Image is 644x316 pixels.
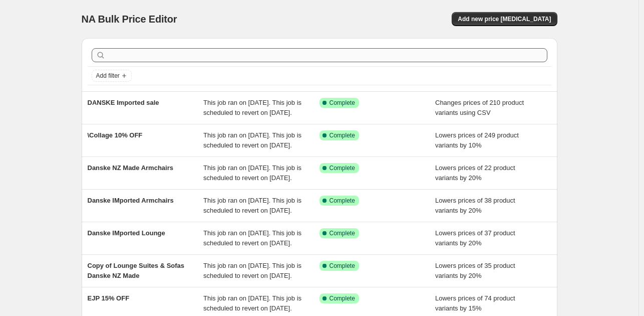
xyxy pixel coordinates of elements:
[330,262,355,270] span: Complete
[88,294,130,302] span: EJP 15% OFF
[452,12,557,26] button: Add new price [MEDICAL_DATA]
[88,197,174,204] span: Danske IMported Armchairs
[203,164,301,182] span: This job ran on [DATE]. This job is scheduled to revert on [DATE].
[435,262,515,279] span: Lowers prices of 35 product variants by 20%
[203,294,301,312] span: This job ran on [DATE]. This job is scheduled to revert on [DATE].
[82,14,177,25] span: NA Bulk Price Editor
[435,131,519,149] span: Lowers prices of 249 product variants by 10%
[88,99,159,106] span: DANSKE Imported sale
[330,131,355,139] span: Complete
[330,229,355,237] span: Complete
[92,70,132,82] button: Add filter
[435,229,515,247] span: Lowers prices of 37 product variants by 20%
[330,197,355,205] span: Complete
[96,72,120,80] span: Add filter
[88,131,143,139] span: \Collage 10% OFF
[203,262,301,279] span: This job ran on [DATE]. This job is scheduled to revert on [DATE].
[435,99,524,116] span: Changes prices of 210 product variants using CSV
[330,99,355,107] span: Complete
[330,164,355,172] span: Complete
[203,197,301,214] span: This job ran on [DATE]. This job is scheduled to revert on [DATE].
[458,15,551,23] span: Add new price [MEDICAL_DATA]
[203,131,301,149] span: This job ran on [DATE]. This job is scheduled to revert on [DATE].
[330,294,355,302] span: Complete
[88,262,185,279] span: Copy of Lounge Suites & Sofas Danske NZ Made
[435,197,515,214] span: Lowers prices of 38 product variants by 20%
[435,164,515,182] span: Lowers prices of 22 product variants by 20%
[203,99,301,116] span: This job ran on [DATE]. This job is scheduled to revert on [DATE].
[88,164,173,172] span: Danske NZ Made Armchairs
[203,229,301,247] span: This job ran on [DATE]. This job is scheduled to revert on [DATE].
[435,294,515,312] span: Lowers prices of 74 product variants by 15%
[88,229,165,237] span: Danske IMported Lounge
